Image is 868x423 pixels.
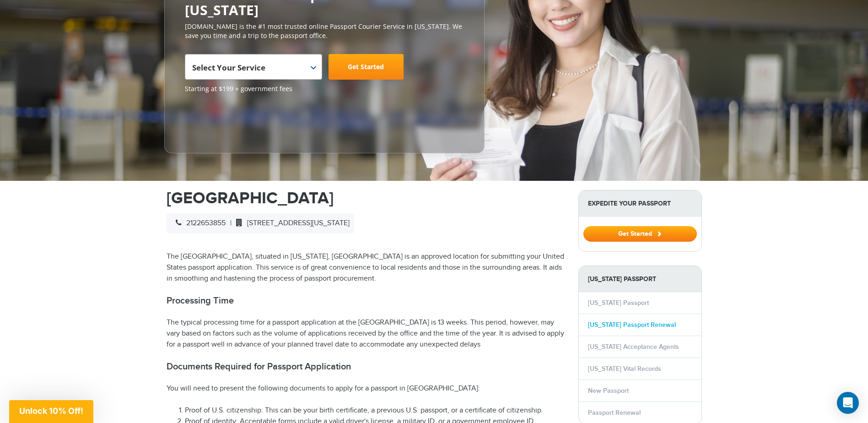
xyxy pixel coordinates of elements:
p: You will need to present the following documents to apply for a passport in [GEOGRAPHIC_DATA]: [167,383,565,394]
span: Select Your Service [192,62,265,73]
div: Unlock 10% Off! [9,400,93,423]
span: Starting at $199 + government fees [185,84,464,93]
span: 2122653855 [171,219,226,228]
strong: [US_STATE] Passport [579,266,701,292]
strong: Expedite Your Passport [579,190,701,217]
span: Select Your Service [192,58,313,83]
p: The [GEOGRAPHIC_DATA], situated in [US_STATE], [GEOGRAPHIC_DATA] is an approved location for subm... [167,251,565,284]
p: [DOMAIN_NAME] is the #1 most trusted online Passport Courier Service in [US_STATE]. We save you t... [185,22,464,40]
a: Passport Renewal [588,409,641,417]
div: Open Intercom Messenger [837,392,859,414]
iframe: Customer reviews powered by Trustpilot [185,98,253,144]
p: The typical processing time for a passport application at the [GEOGRAPHIC_DATA] is 13 weeks. This... [167,317,565,350]
span: [STREET_ADDRESS][US_STATE] [232,219,350,228]
li: Proof of U.S. citizenship: This can be your birth certificate, a previous U.S. passport, or a cer... [185,405,565,416]
span: Select Your Service [185,54,322,80]
button: Get Started [583,226,697,242]
a: [US_STATE] Acceptance Agents [588,343,679,351]
h1: [GEOGRAPHIC_DATA] [167,190,565,206]
span: Unlock 10% Off! [19,406,83,416]
h2: Documents Required for Passport Application [167,361,565,372]
a: [US_STATE] Vital Records [588,365,661,373]
a: [US_STATE] Passport [588,299,649,307]
div: | [167,213,354,233]
h2: Processing Time [167,295,565,306]
a: Get Started [329,54,404,80]
a: New Passport [588,387,629,395]
a: [US_STATE] Passport Renewal [588,321,676,329]
a: Get Started [583,230,697,237]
